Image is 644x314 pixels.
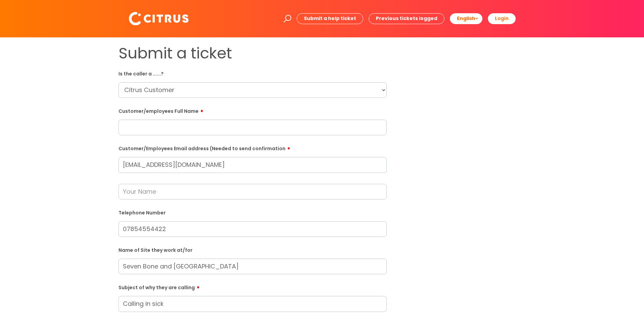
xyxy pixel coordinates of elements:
[118,143,387,152] label: Customer/Employees Email address (Needed to send confirmation
[118,70,387,77] label: Is the caller a ......?
[488,13,516,24] a: Login
[495,15,509,22] b: Login
[118,184,387,199] input: Your Name
[118,106,387,114] label: Customer/employees Full Name
[457,15,475,22] span: English
[118,246,387,253] label: Name of Site they work at/for
[118,157,387,173] input: Email
[297,13,363,24] a: Submit a help ticket
[118,209,387,216] label: Telephone Number
[118,44,387,63] h1: Submit a ticket
[369,13,444,24] a: Previous tickets logged
[118,282,387,291] label: Subject of why they are calling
